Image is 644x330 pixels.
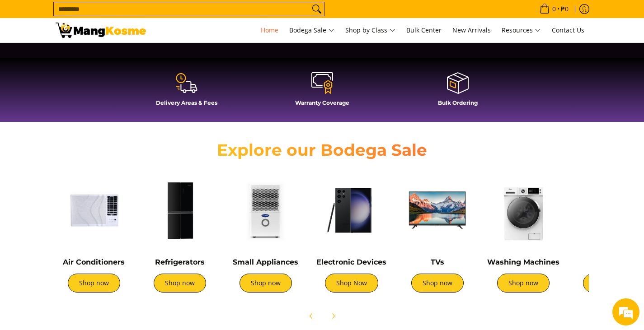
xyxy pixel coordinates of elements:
[452,26,491,34] span: New Arrivals
[259,99,385,106] h4: Warranty Coverage
[537,4,571,14] span: •
[552,26,584,34] span: Contact Us
[399,172,476,249] img: TVs
[289,25,334,36] span: Bodega Sale
[259,71,385,113] a: Warranty Coverage
[395,99,521,106] h4: Bulk Ordering
[559,6,570,12] span: ₱0
[233,258,298,266] a: Small Appliances
[285,18,339,42] a: Bodega Sale
[155,18,589,42] nav: Main Menu
[431,258,444,266] a: TVs
[406,26,442,34] span: Bulk Center
[261,26,278,34] span: Home
[497,18,545,42] a: Resources
[502,25,541,36] span: Resources
[256,18,283,42] a: Home
[123,71,250,113] a: Delivery Areas & Fees
[485,172,562,249] img: Washing Machines
[227,172,304,249] img: Small Appliances
[123,99,250,106] h4: Delivery Areas & Fees
[56,172,132,249] img: Air Conditioners
[240,274,292,293] a: Shop now
[411,274,464,293] a: Shop now
[345,25,395,36] span: Shop by Class
[325,274,378,293] a: Shop Now
[448,18,495,42] a: New Arrivals
[402,18,446,42] a: Bulk Center
[310,2,324,16] button: Search
[191,140,453,160] h2: Explore our Bodega Sale
[341,18,400,42] a: Shop by Class
[551,6,557,12] span: 0
[155,258,205,266] a: Refrigerators
[154,274,206,293] a: Shop now
[68,274,120,293] a: Shop now
[497,274,550,293] a: Shop now
[301,306,321,326] button: Previous
[141,172,218,249] img: Refrigerators
[313,172,390,249] img: Electronic Devices
[395,71,521,113] a: Bulk Ordering
[316,258,386,266] a: Electronic Devices
[487,258,559,266] a: Washing Machines
[323,306,343,326] button: Next
[63,258,125,266] a: Air Conditioners
[583,274,635,293] a: Shop now
[56,23,146,38] img: Mang Kosme: Your Home Appliances Warehouse Sale Partner!
[547,18,589,42] a: Contact Us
